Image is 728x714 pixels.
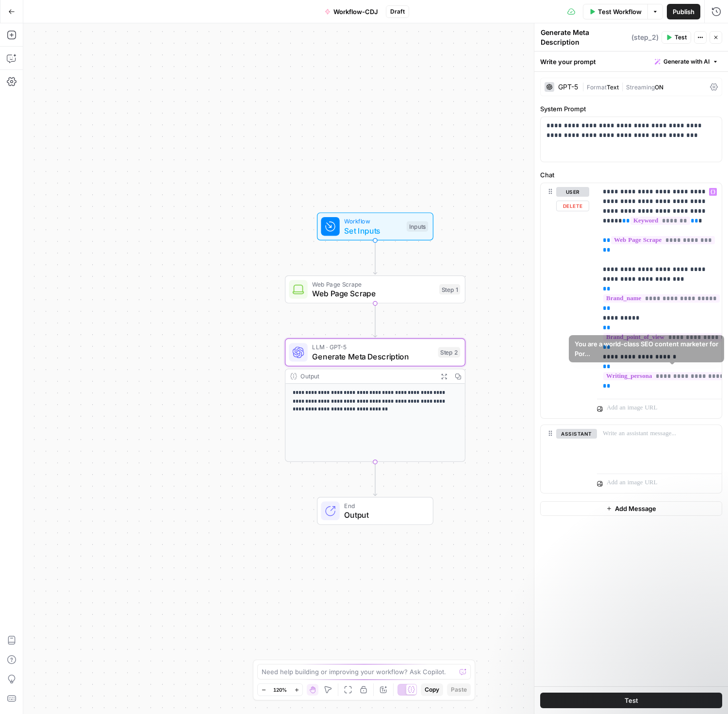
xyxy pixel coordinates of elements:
div: Write your prompt [534,51,728,71]
button: Generate with AI [651,55,722,68]
span: Test [675,33,687,42]
span: Format [587,84,607,91]
span: End [344,501,423,510]
textarea: Generate Meta Description [541,28,629,47]
span: LLM · GPT-5 [312,342,433,352]
button: Delete [556,201,589,211]
div: userDelete [541,183,589,418]
span: Generate Meta Description [312,351,433,362]
span: Web Page Scrape [312,279,434,289]
div: Output [300,372,433,381]
div: GPT-5 [558,84,578,90]
button: Paste [447,683,471,696]
button: Publish [667,4,700,19]
span: Add Message [615,504,656,513]
div: WorkflowSet InputsInputs [285,212,465,240]
span: Draft [390,7,405,16]
span: ( step_2 ) [631,33,659,42]
span: Publish [673,7,695,17]
span: Generate with AI [663,57,710,66]
button: Workflow-CDJ [319,4,384,19]
div: Step 1 [439,284,460,295]
span: Text [607,84,619,91]
span: | [582,82,587,91]
span: Output [344,509,423,521]
span: Paste [451,685,467,694]
span: Workflow-CDJ [333,7,378,17]
span: Web Page Scrape [312,288,434,299]
div: Step 2 [438,347,461,358]
button: Test [540,693,722,708]
button: Copy [421,683,443,696]
span: Set Inputs [344,225,402,237]
span: ON [655,84,663,91]
button: assistant [556,429,597,439]
span: Workflow [344,217,402,226]
span: Test Workflow [598,7,642,17]
g: Edge from step_2 to end [373,462,377,496]
button: Test [662,31,691,44]
button: Test Workflow [583,4,647,19]
button: Add Message [540,501,722,516]
span: Streaming [626,84,655,91]
label: Chat [540,170,722,180]
div: assistant [541,425,589,493]
button: user [556,187,589,197]
div: Web Page ScrapeWeb Page ScrapeStep 1 [285,275,465,304]
span: 120% [273,686,287,694]
span: Copy [425,685,439,694]
g: Edge from start to step_1 [373,240,377,274]
div: EndOutput [285,497,465,525]
span: Test [625,696,638,705]
span: | [619,82,626,91]
label: System Prompt [540,104,722,114]
g: Edge from step_1 to step_2 [373,304,377,338]
div: Inputs [407,221,428,232]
